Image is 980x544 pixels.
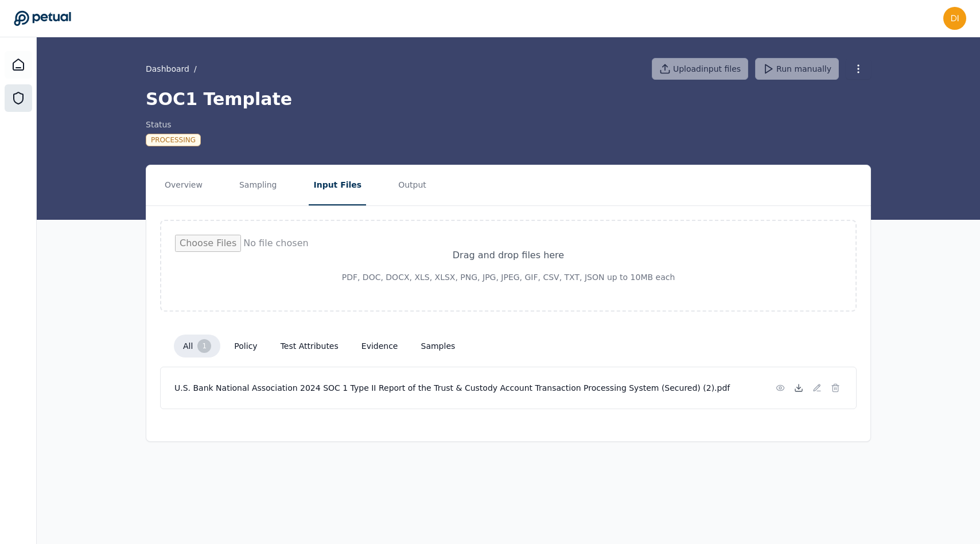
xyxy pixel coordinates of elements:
button: Sampling [235,165,282,205]
button: Run manually [755,58,839,80]
button: evidence [352,336,407,356]
a: Dashboard [5,51,32,79]
button: samples [412,336,465,356]
div: Processing [146,134,201,146]
div: 1 [197,339,211,353]
button: Input Files [309,165,366,205]
div: / [146,63,197,75]
button: test attributes [271,336,348,356]
div: Status [146,119,201,130]
button: Uploadinput files [652,58,748,80]
a: SOC [5,84,32,112]
nav: Tabs [146,165,870,205]
h4: U.S. Bank National Association 2024 SOC 1 Type II Report of the Trust & Custody Account Transacti... [174,382,755,394]
img: dishant.khurana@snowflake.com [943,7,966,30]
h1: SOC1 Template [146,89,871,110]
button: policy [225,336,266,356]
button: Overview [160,165,207,205]
button: all 1 [174,335,220,358]
a: Go to Dashboard [14,10,71,26]
button: Output [394,165,431,205]
a: Dashboard [146,63,189,75]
